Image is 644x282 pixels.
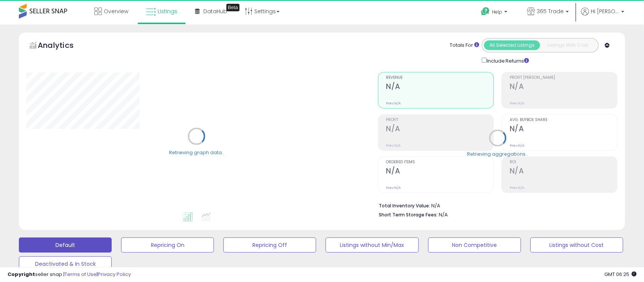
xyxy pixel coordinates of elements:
[450,42,479,49] div: Totals For
[481,7,490,16] i: Get Help
[475,1,515,25] a: Help
[158,8,177,15] span: Listings
[326,238,418,253] button: Listings without Min/Max
[19,238,112,253] button: Default
[121,238,214,253] button: Repricing On
[203,8,227,15] span: DataHub
[65,271,97,278] a: Terms of Use
[484,40,540,50] button: All Selected Listings
[604,271,636,278] span: 2025-09-16 06:25 GMT
[530,238,623,253] button: Listings without Cost
[467,151,528,158] div: Retrieving aggregations..
[169,149,224,156] div: Retrieving graph data..
[476,56,538,64] div: Include Returns
[8,271,35,278] strong: Copyright
[8,271,131,278] div: seller snap | |
[104,8,128,15] span: Overview
[98,271,131,278] a: Privacy Policy
[537,8,564,15] span: 365 Trade
[492,9,502,15] span: Help
[223,238,316,253] button: Repricing Off
[581,8,624,25] a: Hi [PERSON_NAME]
[226,4,240,11] div: Tooltip anchor
[591,8,619,15] span: Hi [PERSON_NAME]
[38,40,88,52] h5: Analytics
[540,40,596,50] button: Listings With Cost
[428,238,521,253] button: Non Competitive
[19,256,112,271] button: Deactivated & In Stock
